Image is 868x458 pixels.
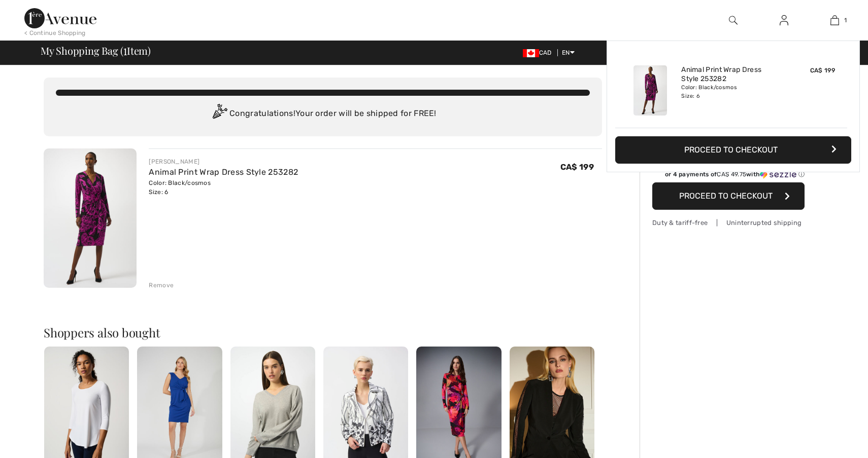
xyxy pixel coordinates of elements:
img: My Info [780,14,788,26]
h2: Shoppers also bought [44,326,602,338]
button: Proceed to Checkout [615,136,851,164]
img: 1ère Avenue [24,8,96,28]
img: Congratulation2.svg [209,104,229,124]
span: EN [562,49,575,56]
span: 1 [123,43,127,56]
a: Sign In [772,14,796,27]
a: Animal Print Wrap Dress Style 253282 [681,65,781,84]
div: Color: Black/cosmos Size: 6 [681,84,781,100]
span: CA$ 199 [560,162,594,172]
span: CAD [523,49,556,56]
div: Duty & tariff-free | Uninterrupted shipping [652,218,805,227]
span: My Shopping Bag ( Item) [41,46,151,56]
span: CA$ 199 [810,67,835,74]
span: 1 [844,16,847,25]
div: < Continue Shopping [24,28,86,37]
img: Canadian Dollar [523,49,539,57]
div: Remove [149,281,174,290]
div: Color: Black/cosmos Size: 6 [149,178,298,197]
div: Congratulations! Your order will be shipped for FREE! [56,104,590,124]
img: Animal Print Wrap Dress Style 253282 [44,148,137,288]
a: 1 [810,14,859,26]
a: Animal Print Wrap Dress Style 253282 [149,167,298,177]
img: Animal Print Wrap Dress Style 253282 [633,65,667,116]
img: My Bag [830,14,839,26]
div: [PERSON_NAME] [149,157,298,166]
img: search the website [729,14,738,26]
